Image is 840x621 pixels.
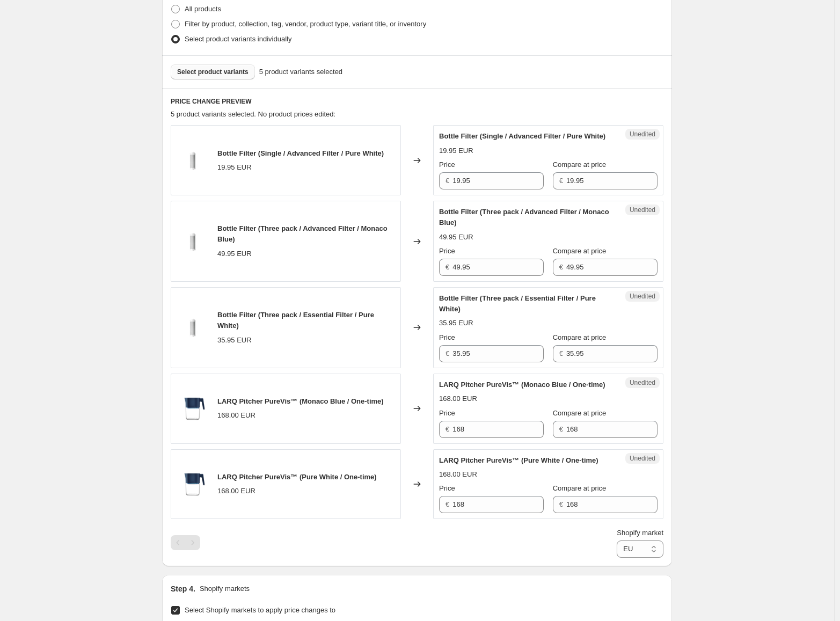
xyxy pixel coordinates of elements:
img: BFRF050A-1_80x.jpg [177,144,209,177]
p: Shopify markets [200,583,250,594]
div: 168.00 EUR [217,486,255,496]
nav: Pagination [171,535,200,550]
span: Filter by product, collection, tag, vendor, product type, variant title, or inventory [185,20,426,28]
div: 49.95 EUR [217,249,252,259]
div: 35.95 EUR [217,335,252,346]
span: € [445,263,449,271]
span: Shopify market [617,529,663,537]
span: Select product variants individually [185,35,291,43]
span: € [559,349,563,357]
span: Price [439,409,455,417]
span: Bottle Filter (Three pack / Essential Filter / Pure White) [217,311,374,330]
span: Price [439,160,455,169]
span: Unedited [630,378,655,387]
span: 5 product variants selected. No product prices edited: [171,110,335,118]
span: Unedited [630,130,655,138]
div: 35.95 EUR [439,318,473,328]
span: LARQ Pitcher PureVis™ (Pure White / One-time) [439,456,598,464]
span: Bottle Filter (Three pack / Essential Filter / Pure White) [439,294,596,313]
span: Bottle Filter (Three pack / Advanced Filter / Monaco Blue) [217,224,388,243]
span: Compare at price [553,484,607,492]
span: € [445,500,449,508]
span: Compare at price [553,247,607,255]
span: Bottle Filter (Single / Advanced Filter / Pure White) [217,149,384,157]
div: 19.95 EUR [439,145,473,156]
img: PAMB190A_6ac399f1-2fb3-4059-aa6b-bce720e39cc4_80x.png [177,392,209,425]
span: LARQ Pitcher PureVis™ (Monaco Blue / One-time) [439,381,605,389]
span: € [445,349,449,357]
span: € [445,425,449,433]
span: Unedited [630,206,655,214]
span: € [559,500,563,508]
div: 168.00 EUR [439,393,477,404]
img: BFRF050A-1_80x.jpg [177,311,209,344]
span: Compare at price [553,409,607,417]
span: Compare at price [553,333,607,341]
span: € [559,263,563,271]
span: € [445,177,449,185]
div: 49.95 EUR [439,232,473,243]
span: € [559,177,563,185]
span: Select product variants [177,68,249,76]
span: Unedited [630,454,655,463]
span: Price [439,484,455,492]
button: Select product variants [171,64,255,79]
span: € [559,425,563,433]
img: PAMB190A_6ac399f1-2fb3-4059-aa6b-bce720e39cc4_80x.png [177,468,209,500]
h6: PRICE CHANGE PREVIEW [171,97,663,106]
span: All products [185,5,221,13]
div: 19.95 EUR [217,162,252,173]
span: Price [439,247,455,255]
img: BFRF050A-1_80x.jpg [177,225,209,258]
span: Compare at price [553,160,607,169]
span: Bottle Filter (Single / Advanced Filter / Pure White) [439,132,605,140]
h2: Step 4. [171,583,195,594]
span: LARQ Pitcher PureVis™ (Monaco Blue / One-time) [217,397,384,405]
span: Unedited [630,292,655,301]
span: LARQ Pitcher PureVis™ (Pure White / One-time) [217,473,377,481]
span: Bottle Filter (Three pack / Advanced Filter / Monaco Blue) [439,208,609,227]
span: 5 product variants selected [259,67,342,77]
div: 168.00 EUR [217,410,255,421]
span: Price [439,333,455,341]
div: 168.00 EUR [439,469,477,480]
span: Select Shopify markets to apply price changes to [185,606,335,614]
